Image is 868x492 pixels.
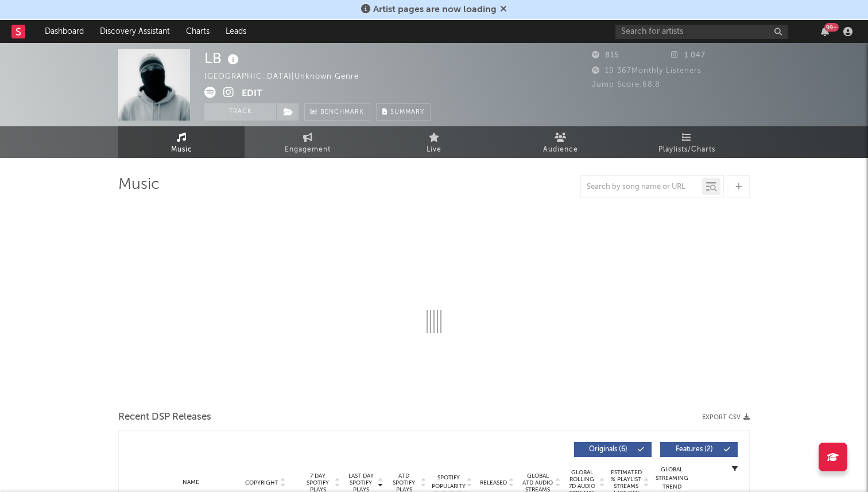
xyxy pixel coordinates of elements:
[702,414,750,421] button: Export CSV
[497,126,623,158] a: Audience
[178,20,218,43] a: Charts
[204,70,372,84] div: [GEOGRAPHIC_DATA] | Unknown Genre
[304,103,370,121] a: Benchmark
[204,49,242,68] div: LB
[668,446,720,453] span: Features ( 2 )
[118,410,211,424] span: Recent DSP Releases
[171,143,192,157] span: Music
[390,109,424,115] span: Summary
[592,81,660,88] span: Jump Score: 68.8
[623,126,750,158] a: Playlists/Charts
[660,442,738,457] button: Features(2)
[658,143,715,157] span: Playlists/Charts
[581,183,702,192] input: Search by song name or URL
[285,143,331,157] span: Engagement
[37,20,92,43] a: Dashboard
[671,52,706,59] span: 1 047
[427,143,441,157] span: Live
[320,106,364,119] span: Benchmark
[242,87,262,101] button: Edit
[592,67,702,75] span: 19 367 Monthly Listeners
[92,20,178,43] a: Discovery Assistant
[615,25,788,39] input: Search for artists
[245,126,371,158] a: Engagement
[592,52,619,59] span: 815
[821,27,829,36] button: 99+
[824,23,839,32] div: 99 +
[245,479,278,486] span: Copyright
[582,446,634,453] span: Originals ( 6 )
[480,479,507,486] span: Released
[432,474,466,491] span: Spotify Popularity
[376,103,431,121] button: Summary
[218,20,254,43] a: Leads
[373,5,497,14] span: Artist pages are now loading
[574,442,652,457] button: Originals(6)
[153,478,228,487] div: Name
[371,126,497,158] a: Live
[543,143,578,157] span: Audience
[204,103,276,121] button: Track
[118,126,245,158] a: Music
[500,5,507,14] span: Dismiss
